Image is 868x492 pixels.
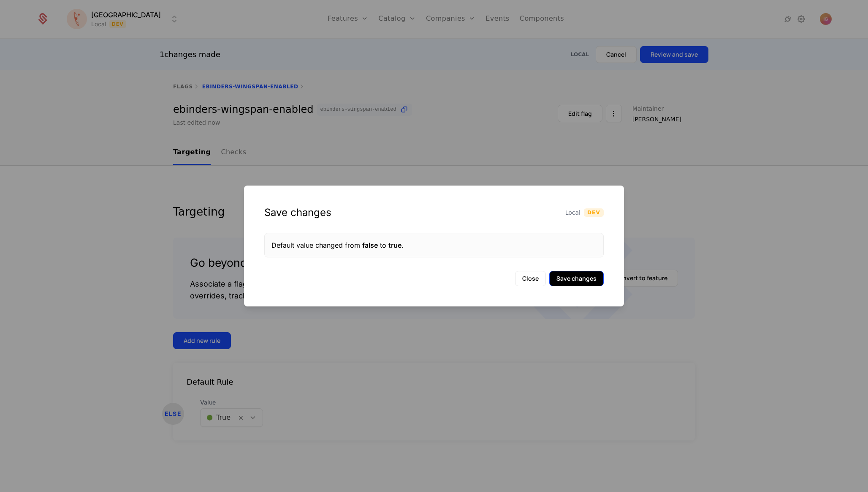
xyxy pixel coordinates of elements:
[584,208,604,217] span: Dev
[515,271,546,286] button: Close
[271,240,597,250] div: Default value changed from to .
[264,206,331,219] div: Save changes
[565,208,580,217] span: Local
[362,241,378,249] span: false
[388,241,401,249] span: true
[549,271,604,286] button: Save changes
